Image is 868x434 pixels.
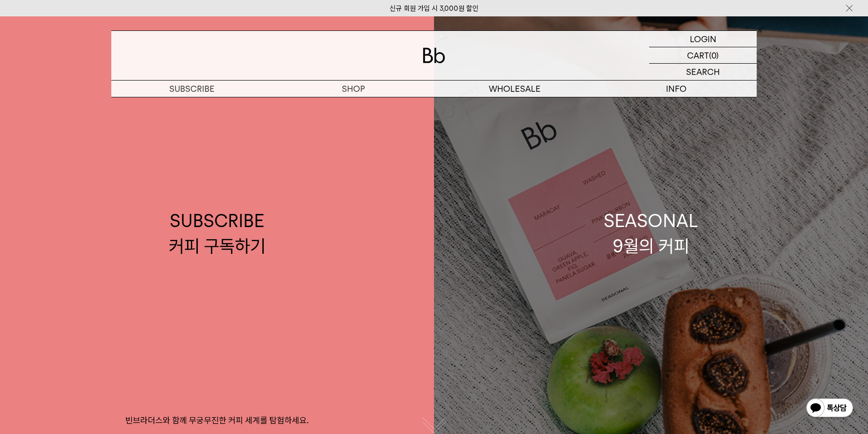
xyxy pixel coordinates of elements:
[649,31,757,47] a: LOGIN
[423,48,445,63] img: 로고
[709,47,719,63] p: (0)
[390,4,478,13] a: 신규 회원 가입 시 3,000원 할인
[649,47,757,64] a: CART (0)
[686,64,720,80] p: SEARCH
[805,397,854,420] img: 카카오톡 채널 1:1 채팅 버튼
[273,81,434,97] a: SHOP
[169,208,266,258] div: SUBSCRIBE 커피 구독하기
[434,81,595,97] p: WHOLESALE
[690,31,716,47] p: LOGIN
[687,47,709,63] p: CART
[604,208,698,258] div: SEASONAL 9월의 커피
[595,81,757,97] p: INFO
[111,81,273,97] a: SUBSCRIBE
